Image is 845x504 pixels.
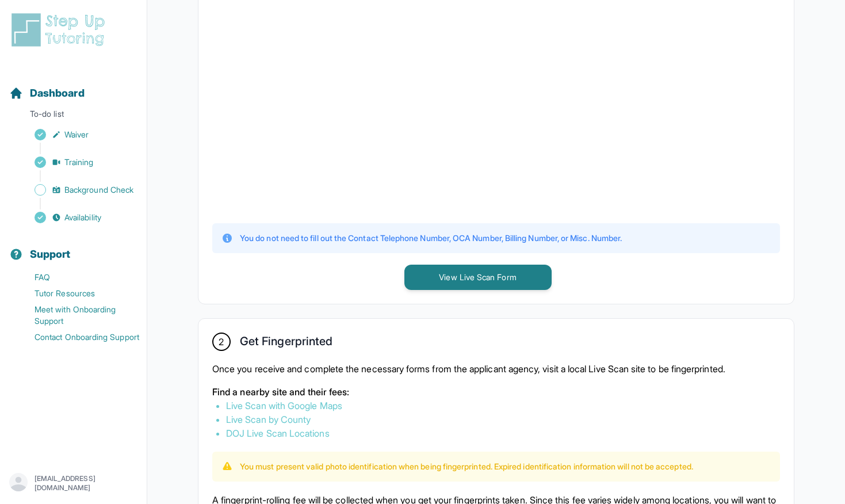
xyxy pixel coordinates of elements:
[404,271,552,282] a: View Live Scan Form
[226,414,311,425] a: Live Scan by County
[64,184,133,196] span: Background Check
[9,473,137,494] button: [EMAIL_ADDRESS][DOMAIN_NAME]
[212,362,780,376] p: Once you receive and complete the necessary forms from the applicant agency, visit a local Live S...
[5,67,142,106] button: Dashboard
[240,334,332,353] h2: Get Fingerprinted
[9,154,147,170] a: Training
[9,85,85,101] a: Dashboard
[240,232,622,244] p: You do not need to fill out the Contact Telephone Number, OCA Number, Billing Number, or Misc. Nu...
[9,127,147,143] a: Waiver
[5,228,142,267] button: Support
[64,129,89,140] span: Waiver
[9,209,147,226] a: Availability
[64,212,101,223] span: Availability
[404,265,552,290] button: View Live Scan Form
[64,156,94,168] span: Training
[9,269,147,285] a: FAQ
[226,400,342,411] a: Live Scan with Google Maps
[30,85,85,101] span: Dashboard
[9,182,147,198] a: Background Check
[9,285,147,301] a: Tutor Resources
[35,474,137,492] p: [EMAIL_ADDRESS][DOMAIN_NAME]
[226,427,330,439] a: DOJ Live Scan Locations
[5,108,142,124] p: To-do list
[219,335,224,349] span: 2
[9,12,112,48] img: logo
[212,385,780,399] p: Find a nearby site and their fees:
[9,329,147,345] a: Contact Onboarding Support
[240,461,693,472] p: You must present valid photo identification when being fingerprinted. Expired identification info...
[30,246,71,262] span: Support
[9,301,147,329] a: Meet with Onboarding Support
